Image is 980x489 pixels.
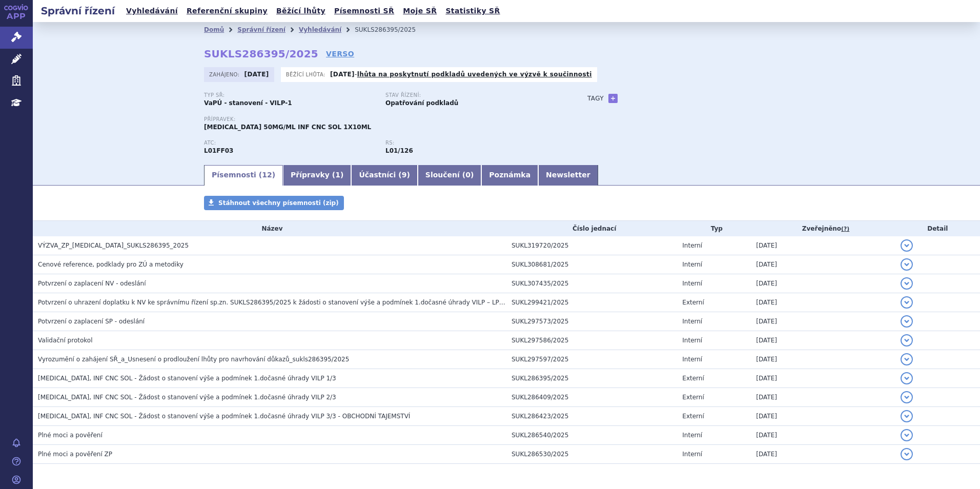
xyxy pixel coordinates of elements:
a: Stáhnout všechny písemnosti (zip) [204,196,344,210]
button: detail [901,448,913,460]
span: Plné moci a pověření [38,432,103,439]
a: lhůta na poskytnutí podkladů uvedených ve výzvě k součinnosti [357,71,592,78]
p: ATC: [204,140,375,146]
span: Validační protokol [38,337,93,344]
td: SUKL297573/2025 [506,312,677,331]
td: SUKL299421/2025 [506,293,677,312]
span: IMFINZI, INF CNC SOL - Žádost o stanovení výše a podmínek 1.dočasné úhrady VILP 2/3 [38,394,336,401]
h2: Správní řízení [33,4,123,18]
span: Interní [682,432,702,439]
span: IMFINZI, INF CNC SOL - Žádost o stanovení výše a podmínek 1.dočasné úhrady VILP 1/3 [38,375,336,382]
td: SUKL307435/2025 [506,274,677,293]
a: Newsletter [538,165,598,186]
a: Sloučení (0) [418,165,481,186]
a: Písemnosti SŘ [331,4,397,18]
td: SUKL297597/2025 [506,350,677,369]
span: Interní [682,261,702,268]
td: [DATE] [751,350,895,369]
strong: SUKLS286395/2025 [204,48,318,60]
td: [DATE] [751,369,895,388]
span: Interní [682,356,702,363]
button: detail [901,391,913,403]
th: Detail [895,221,980,236]
th: Číslo jednací [506,221,677,236]
span: Externí [682,413,704,420]
span: 1 [335,171,340,179]
strong: [DATE] [330,71,355,78]
a: Vyhledávání [123,4,181,18]
span: Potvrzení o uhrazení doplatku k NV ke správnímu řízení sp.zn. SUKLS286395/2025 k žádosti o stanov... [38,299,553,306]
span: Plné moci a pověření ZP [38,451,112,458]
strong: [DATE] [244,71,269,78]
td: SUKL286395/2025 [506,369,677,388]
a: Referenční skupiny [183,4,271,18]
p: Stav řízení: [385,92,557,98]
button: detail [901,353,913,365]
td: [DATE] [751,426,895,445]
button: detail [901,258,913,271]
button: detail [901,315,913,328]
span: 12 [262,171,272,179]
button: detail [901,239,913,252]
td: [DATE] [751,293,895,312]
span: [MEDICAL_DATA] 50MG/ML INF CNC SOL 1X10ML [204,124,371,131]
td: [DATE] [751,445,895,464]
td: SUKL308681/2025 [506,255,677,274]
span: 9 [402,171,407,179]
td: SUKL286409/2025 [506,388,677,407]
span: Externí [682,375,704,382]
strong: VaPÚ - stanovení - VILP-1 [204,99,292,107]
a: Účastníci (9) [351,165,417,186]
th: Zveřejněno [751,221,895,236]
a: VERSO [326,49,354,59]
span: Interní [682,280,702,287]
p: Přípravek: [204,116,567,123]
a: Písemnosti (12) [204,165,283,186]
td: [DATE] [751,255,895,274]
td: SUKL286540/2025 [506,426,677,445]
span: Vyrozumění o zahájení SŘ_a_Usnesení o prodloužení lhůty pro navrhování důkazů_sukls286395/2025 [38,356,349,363]
span: Interní [682,337,702,344]
strong: durvalumab [385,147,413,154]
button: detail [901,410,913,422]
li: SUKLS286395/2025 [355,22,429,37]
td: [DATE] [751,312,895,331]
a: Běžící lhůty [273,4,329,18]
a: Moje SŘ [400,4,440,18]
button: detail [901,296,913,309]
a: Statistiky SŘ [442,4,503,18]
strong: DURVALUMAB [204,147,233,154]
span: 0 [465,171,471,179]
td: [DATE] [751,274,895,293]
a: Správní řízení [237,26,285,33]
p: RS: [385,140,557,146]
strong: Opatřování podkladů [385,99,458,107]
td: SUKL286423/2025 [506,407,677,426]
a: Domů [204,26,224,33]
span: IMFINZI, INF CNC SOL - Žádost o stanovení výše a podmínek 1.dočasné úhrady VILP 3/3 - OBCHODNÍ TA... [38,413,410,420]
button: detail [901,334,913,347]
span: Zahájeno: [209,70,241,78]
td: [DATE] [751,236,895,255]
span: Běžící lhůta: [286,70,328,78]
a: + [608,94,618,103]
span: Externí [682,299,704,306]
span: Potvrzení o zaplacení SP - odeslání [38,318,145,325]
h3: Tagy [587,92,604,105]
a: Přípravky (1) [283,165,351,186]
span: Interní [682,451,702,458]
span: Externí [682,394,704,401]
span: VÝZVA_ZP_IMFINZI_SUKLS286395_2025 [38,242,189,249]
td: [DATE] [751,331,895,350]
span: Stáhnout všechny písemnosti (zip) [218,199,339,207]
a: Vyhledávání [299,26,341,33]
td: SUKL286530/2025 [506,445,677,464]
a: Poznámka [481,165,538,186]
span: Cenové reference, podklady pro ZÚ a metodiky [38,261,183,268]
button: detail [901,277,913,290]
span: Interní [682,318,702,325]
td: SUKL297586/2025 [506,331,677,350]
button: detail [901,429,913,441]
td: SUKL319720/2025 [506,236,677,255]
th: Typ [677,221,751,236]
